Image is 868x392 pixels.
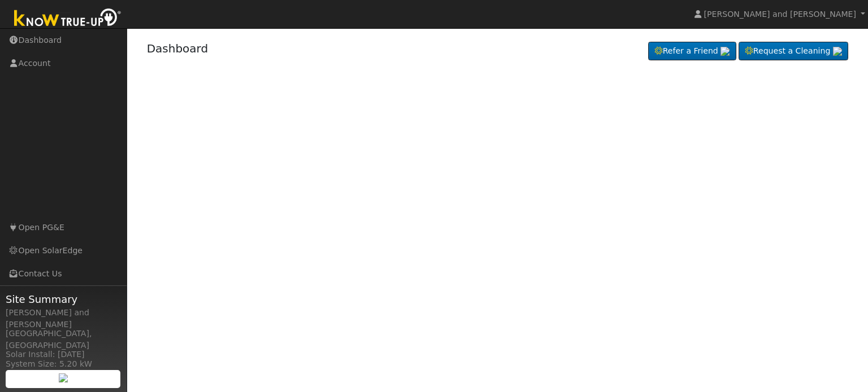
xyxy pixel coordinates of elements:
div: [PERSON_NAME] and [PERSON_NAME] [6,307,121,331]
img: retrieve [721,47,730,56]
div: System Size: 5.20 kW [6,358,121,370]
span: Site Summary [6,292,121,307]
img: Know True-Up [8,6,127,32]
a: Dashboard [147,42,209,55]
img: retrieve [833,47,842,56]
a: Refer a Friend [648,42,736,61]
div: Solar Install: [DATE] [6,349,121,360]
a: Request a Cleaning [739,42,848,61]
div: [GEOGRAPHIC_DATA], [GEOGRAPHIC_DATA] [6,328,121,351]
span: [PERSON_NAME] and [PERSON_NAME] [704,10,856,19]
img: retrieve [59,373,68,382]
